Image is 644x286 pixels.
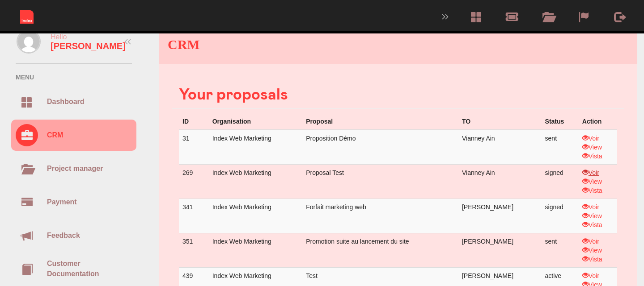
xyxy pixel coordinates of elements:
a: View [582,178,602,185]
td: signed [542,164,579,199]
td: sent [542,233,579,267]
a: Vista [582,221,602,228]
td: signed [542,199,579,233]
div: CRM [47,130,63,141]
a: CRM [11,120,136,151]
th: Organisation [209,113,303,130]
a: Vista [582,256,602,263]
a: Voir [582,238,599,245]
td: Promotion suite au lancement du site [302,233,458,267]
a: Vista [582,187,602,194]
span: Hello [51,33,67,41]
td: sent [542,130,579,165]
a: Project manager [11,153,136,184]
a: Voir [582,272,599,279]
h1: CRM [168,37,200,52]
th: TO [458,113,542,130]
div: Menu [7,64,141,82]
a: Payment [11,187,136,218]
a: View [582,212,602,220]
td: [PERSON_NAME] [458,199,542,233]
td: 351 [179,233,209,267]
a: View [582,247,602,254]
td: 269 [179,164,209,199]
a: Customer Documentation [11,253,136,285]
div: Feedback [47,231,80,241]
th: ID [179,113,209,130]
div: [PERSON_NAME] [51,41,126,50]
td: Index Web Marketing [209,199,303,233]
a: Voir [582,203,599,211]
a: View [582,144,602,151]
th: Proposal [302,113,458,130]
div: Project manager [47,164,103,174]
td: Forfait marketing web [302,199,458,233]
th: Status [542,113,579,130]
a: Dashboard [11,86,136,117]
td: Proposition Démo [302,130,458,165]
h2: Your proposals [172,87,624,109]
td: Vianney Ain [458,130,542,165]
td: 31 [179,130,209,165]
a: Vista [582,153,602,160]
img: iwm-logo-2018.png [20,10,34,24]
a: Voir [582,169,599,176]
td: Index Web Marketing [209,233,303,267]
th: Action [579,113,617,130]
td: [PERSON_NAME] [458,233,542,267]
td: Proposal Test [302,164,458,199]
div: Customer Documentation [47,259,132,279]
a: Feedback [11,220,136,251]
div: Dashboard [47,97,85,107]
a: Voir [582,135,599,142]
td: Vianney Ain [458,164,542,199]
td: Index Web Marketing [209,164,303,199]
div: Payment [47,197,77,207]
td: Index Web Marketing [209,130,303,165]
td: 341 [179,199,209,233]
